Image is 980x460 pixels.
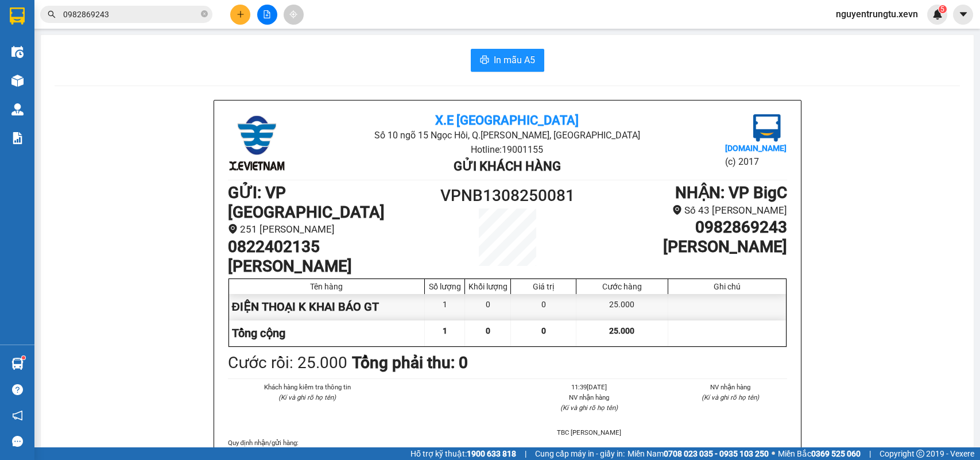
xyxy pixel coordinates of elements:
[228,222,437,237] li: 251 [PERSON_NAME]
[778,447,861,460] span: Miền Bắc
[289,10,297,18] span: aim
[201,10,208,17] span: close-circle
[772,451,775,456] span: ⚪️
[251,382,365,392] li: Khách hàng kiểm tra thông tin
[577,218,787,237] h1: 0982869243
[11,103,24,115] img: warehouse-icon
[827,7,927,21] span: nguyentrungtu.xevn
[577,237,787,257] h1: [PERSON_NAME]
[201,9,208,20] span: close-circle
[232,282,422,291] div: Tên hàng
[12,410,23,421] span: notification
[228,257,437,276] h1: [PERSON_NAME]
[560,404,618,412] i: (Kí và ghi rõ họ tên)
[410,447,516,460] span: Hỗ trợ kỹ thuật:
[579,282,664,291] div: Cước hàng
[228,237,437,257] h1: 0822402135
[673,382,787,392] li: NV nhận hàng
[753,114,781,142] img: logo.jpg
[229,294,425,320] div: ĐIỆN THOẠI K KHAI BÁO GT
[263,10,271,18] span: file-add
[939,5,947,13] sup: 5
[576,294,668,320] div: 25.000
[494,53,535,67] span: In mẫu A5
[468,282,508,291] div: Khối lượng
[471,49,544,72] button: printerIn mẫu A5
[11,46,24,58] img: warehouse-icon
[11,358,24,370] img: warehouse-icon
[321,142,694,157] li: Hotline: 19001155
[627,447,769,460] span: Miền Nam
[533,382,646,392] li: 11:39[DATE]
[672,205,682,215] span: environment
[425,294,465,320] div: 1
[12,436,23,447] span: message
[228,350,347,376] div: Cước rồi : 25.000
[454,159,561,173] b: Gửi khách hàng
[486,326,490,335] span: 0
[609,326,634,335] span: 25.000
[958,9,969,20] span: caret-down
[232,326,285,340] span: Tổng cộng
[940,5,944,13] span: 5
[321,128,694,142] li: Số 10 ngõ 15 Ngọc Hồi, Q.[PERSON_NAME], [GEOGRAPHIC_DATA]
[467,449,516,458] strong: 1900 633 818
[228,114,285,172] img: logo.jpg
[63,8,199,21] input: Tìm tên, số ĐT hoặc mã đơn
[725,154,787,169] li: (c) 2017
[465,294,511,320] div: 0
[869,447,871,460] span: |
[352,353,468,372] b: Tổng phải thu: 0
[664,449,769,458] strong: 0708 023 035 - 0935 103 250
[511,294,576,320] div: 0
[725,144,787,153] b: [DOMAIN_NAME]
[533,427,646,438] li: TBC [PERSON_NAME]
[671,282,783,291] div: Ghi chú
[916,450,924,458] span: copyright
[230,5,250,25] button: plus
[514,282,573,291] div: Giá trị
[541,326,546,335] span: 0
[533,392,646,403] li: NV nhận hàng
[11,132,24,144] img: solution-icon
[48,10,56,18] span: search
[22,356,25,360] sup: 1
[443,326,447,335] span: 1
[535,447,625,460] span: Cung cấp máy in - giấy in:
[278,393,336,401] i: (Kí và ghi rõ họ tên)
[702,393,759,401] i: (Kí và ghi rõ họ tên)
[525,447,526,460] span: |
[10,7,25,25] img: logo-vxr
[11,75,24,87] img: warehouse-icon
[228,183,385,222] b: GỬI : VP [GEOGRAPHIC_DATA]
[12,384,23,395] span: question-circle
[228,224,238,234] span: environment
[284,5,304,25] button: aim
[932,9,943,20] img: icon-new-feature
[257,5,277,25] button: file-add
[435,113,579,127] b: X.E [GEOGRAPHIC_DATA]
[811,449,861,458] strong: 0369 525 060
[953,5,973,25] button: caret-down
[428,282,462,291] div: Số lượng
[480,55,489,66] span: printer
[577,203,787,218] li: Số 43 [PERSON_NAME]
[675,183,787,202] b: NHẬN : VP BigC
[437,183,578,208] h1: VPNB1308250081
[237,10,245,18] span: plus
